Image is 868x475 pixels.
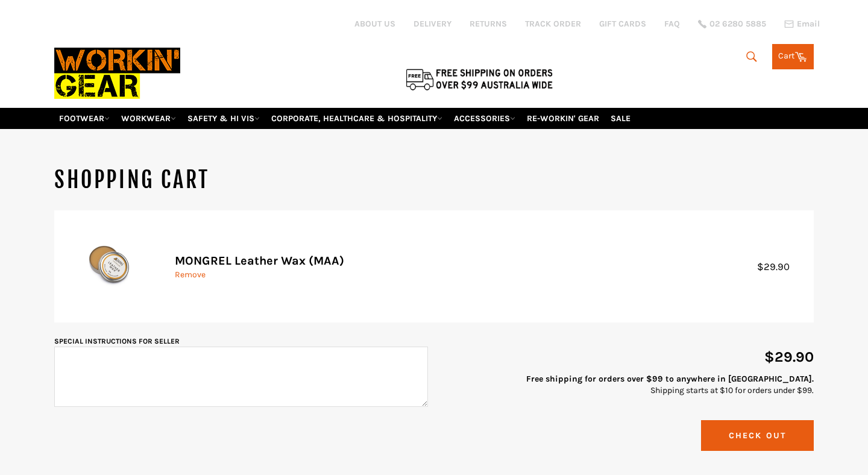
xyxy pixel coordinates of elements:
[54,108,115,129] a: FOOTWEAR
[664,18,680,30] a: FAQ
[414,18,451,30] a: DELIVERY
[757,261,802,272] span: $29.90
[606,108,635,129] a: SALE
[526,374,814,384] strong: Free shipping for orders over $99 to anywhere in [GEOGRAPHIC_DATA].
[772,44,814,69] a: Cart
[522,108,604,129] a: RE-WORKIN' GEAR
[525,18,581,30] a: TRACK ORDER
[54,39,180,107] img: Workin Gear leaders in Workwear, Safety Boots, PPE, Uniforms. Australia's No.1 in Workwear
[764,348,814,365] span: $29.90
[440,373,814,397] p: Shipping starts at $10 for orders under $99.
[175,254,344,268] a: MONGREL Leather Wax (MAA)
[54,165,814,195] h1: Shopping Cart
[404,66,555,92] img: Flat $9.95 shipping Australia wide
[784,19,820,29] a: Email
[797,20,820,28] span: Email
[709,20,766,28] span: 02 6280 5885
[701,420,814,451] button: Check Out
[698,20,766,28] a: 02 6280 5885
[470,18,507,30] a: RETURNS
[599,18,646,30] a: GIFT CARDS
[354,18,395,30] a: ABOUT US
[175,269,206,280] a: Remove
[72,228,145,301] img: MONGREL Leather Wax (MAA)
[449,108,520,129] a: ACCESSORIES
[116,108,181,129] a: WORKWEAR
[54,337,180,345] label: Special instructions for seller
[183,108,265,129] a: SAFETY & HI VIS
[266,108,447,129] a: CORPORATE, HEALTHCARE & HOSPITALITY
